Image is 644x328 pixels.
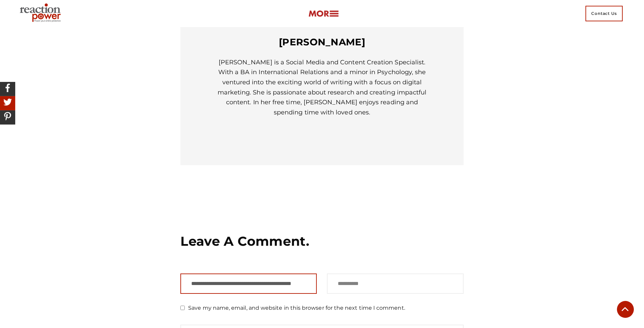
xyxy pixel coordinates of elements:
img: Share On Facebook [2,82,14,94]
a: [PERSON_NAME] [279,36,365,48]
span: Contact Us [585,6,623,21]
img: more-btn.png [308,10,339,18]
img: Share On Pinterest [2,110,14,122]
img: Executive Branding | Personal Branding Agency [17,1,66,26]
img: Share On Twitter [2,96,14,108]
h3: Leave a Comment. [180,233,464,250]
p: [PERSON_NAME] is a Social Media and Content Creation Specialist. With a BA in International Relat... [215,58,430,118]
